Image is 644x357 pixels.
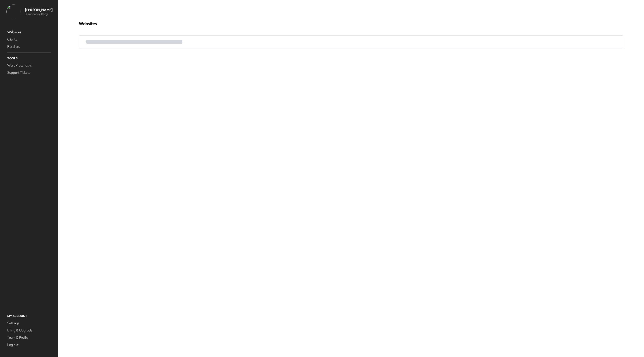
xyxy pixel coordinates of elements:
a: Settings [6,320,52,326]
a: Clients [6,36,52,43]
a: Support Tickets [6,69,52,76]
a: Websites [6,29,52,35]
a: WordPress Tasks [6,62,52,69]
a: Billing & Upgrade [6,327,52,333]
p: [PERSON_NAME] [25,8,52,12]
a: Log out [6,342,52,348]
p: Websites [79,21,623,26]
a: Team & Profile [6,334,52,341]
p: My Account [6,313,52,319]
a: Resellers [6,43,52,50]
p: Buro voor de Boeg [25,12,52,16]
p: Tools [6,55,52,61]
